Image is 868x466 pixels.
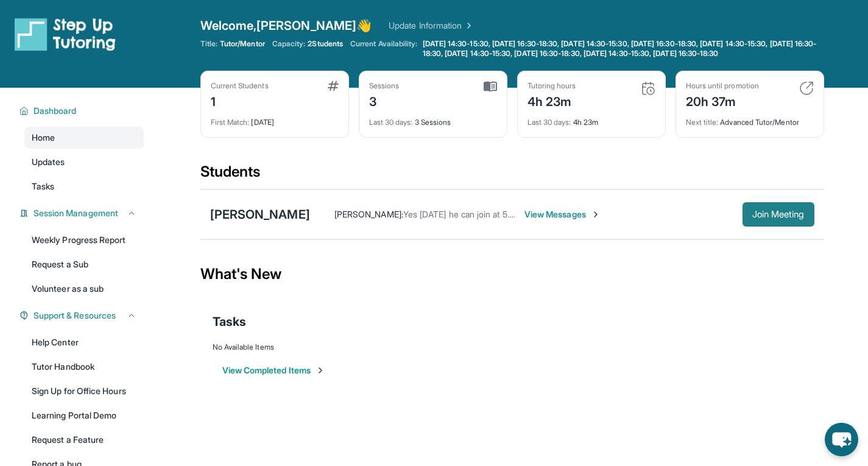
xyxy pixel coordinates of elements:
button: Dashboard [29,105,136,117]
button: Support & Resources [29,309,136,322]
button: Session Management [29,207,136,219]
div: 4h 23m [528,91,576,110]
a: Learning Portal Demo [24,404,144,426]
a: Volunteer as a sub [24,278,144,300]
span: Tasks [213,313,246,330]
div: 4h 23m [528,110,655,127]
span: Yes [DATE] he can join at 5.30 [403,209,520,219]
a: Updates [24,151,144,173]
div: 3 Sessions [369,110,497,127]
a: Help Center [24,331,144,353]
span: [DATE] 14:30-15:30, [DATE] 16:30-18:30, [DATE] 14:30-15:30, [DATE] 16:30-18:30, [DATE] 14:30-15:3... [423,39,822,58]
div: 1 [211,91,269,110]
a: Tutor Handbook [24,356,144,378]
span: Tasks [32,180,54,192]
a: Weekly Progress Report [24,229,144,251]
div: Hours until promotion [686,81,759,91]
div: No Available Items [213,342,812,352]
span: Join Meeting [752,211,805,218]
span: Last 30 days : [369,118,413,127]
span: Tutor/Mentor [220,39,265,49]
div: What's New [200,247,824,301]
span: Last 30 days : [528,118,571,127]
button: chat-button [825,423,858,456]
div: [DATE] [211,110,339,127]
a: Tasks [24,175,144,197]
img: card [484,81,497,92]
a: Request a Feature [24,429,144,451]
a: Update Information [389,19,474,32]
img: card [799,81,814,96]
a: [DATE] 14:30-15:30, [DATE] 16:30-18:30, [DATE] 14:30-15:30, [DATE] 16:30-18:30, [DATE] 14:30-15:3... [420,39,824,58]
div: Students [200,162,824,189]
span: 2 Students [308,39,343,49]
div: Sessions [369,81,400,91]
div: [PERSON_NAME] [210,206,310,223]
img: card [641,81,655,96]
div: Tutoring hours [528,81,576,91]
img: card [328,81,339,91]
span: Current Availability: [350,39,417,58]
div: Advanced Tutor/Mentor [686,110,814,127]
span: Dashboard [34,105,77,117]
span: First Match : [211,118,250,127]
span: [PERSON_NAME] : [334,209,403,219]
button: Join Meeting [743,202,814,227]
span: Welcome, [PERSON_NAME] 👋 [200,17,372,34]
span: Support & Resources [34,309,116,322]
span: Session Management [34,207,118,219]
div: 20h 37m [686,91,759,110]
a: Home [24,127,144,149]
div: 3 [369,91,400,110]
span: Home [32,132,55,144]
span: View Messages [524,208,601,221]
img: Chevron Right [462,19,474,32]
a: Request a Sub [24,253,144,275]
img: Chevron-Right [591,210,601,219]
span: Title: [200,39,217,49]
div: Current Students [211,81,269,91]
img: logo [15,17,116,51]
span: Next title : [686,118,719,127]
button: View Completed Items [222,364,325,376]
span: Capacity: [272,39,306,49]
a: Sign Up for Office Hours [24,380,144,402]
span: Updates [32,156,65,168]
